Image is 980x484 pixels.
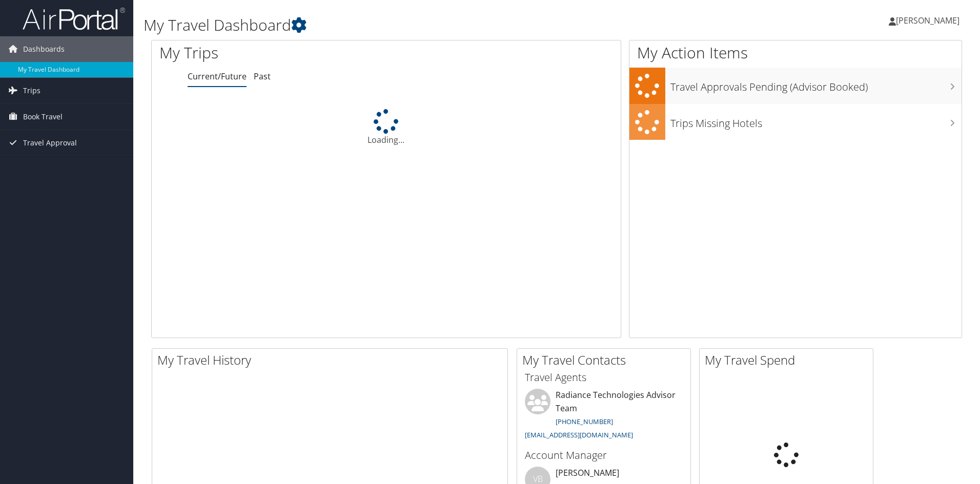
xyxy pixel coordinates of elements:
[23,78,40,103] span: Trips
[23,104,63,130] span: Book Travel
[705,351,873,369] h2: My Travel Spend
[23,36,65,62] span: Dashboards
[670,75,962,94] h3: Travel Approvals Pending (Advisor Booked)
[23,7,125,31] img: airportal-logo.png
[157,351,507,369] h2: My Travel History
[254,71,271,82] a: Past
[629,42,962,64] h1: My Action Items
[525,430,633,439] a: [EMAIL_ADDRESS][DOMAIN_NAME]
[525,448,683,462] h3: Account Manager
[670,111,962,131] h3: Trips Missing Hotels
[629,68,962,104] a: Travel Approvals Pending (Advisor Booked)
[144,14,695,36] h1: My Travel Dashboard
[159,42,418,64] h1: My Trips
[629,104,962,140] a: Trips Missing Hotels
[152,109,621,146] div: Loading...
[889,5,970,36] a: [PERSON_NAME]
[23,130,77,156] span: Travel Approval
[520,389,688,444] li: Radiance Technologies Advisor Team
[896,15,959,26] span: [PERSON_NAME]
[188,71,247,82] a: Current/Future
[525,370,683,385] h3: Travel Agents
[556,417,613,426] a: [PHONE_NUMBER]
[522,351,690,369] h2: My Travel Contacts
